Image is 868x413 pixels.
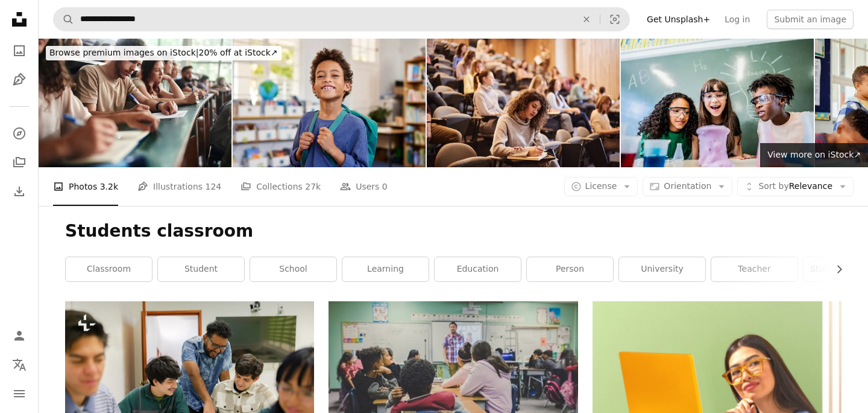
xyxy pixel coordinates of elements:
a: Illustrations 124 [137,167,221,206]
img: Students doing an experiment on classroom on school [621,39,814,167]
a: Home — Unsplash [7,7,31,34]
a: Log in [717,10,757,29]
span: Relevance [758,181,832,193]
button: Submit an image [767,10,854,29]
a: Users 0 [340,167,388,206]
span: 27k [305,180,321,193]
img: Proud multiethnic schoolboy smiling at elementary school [233,39,426,167]
a: classroom [66,257,152,281]
a: Photos [7,39,31,63]
a: learning [342,257,429,281]
button: Orientation [643,177,732,196]
img: Male college student writing an exam in lecture hall. [39,39,231,167]
span: 124 [206,180,222,193]
span: Orientation [664,181,711,191]
a: student [158,257,244,281]
form: Find visuals sitewide [53,7,630,31]
span: 0 [382,180,388,193]
button: Search Unsplash [54,8,74,31]
a: View more on iStock↗ [760,143,868,167]
button: License [564,177,638,196]
button: Language [7,353,31,377]
a: man and woman sitting on chairs [329,373,577,384]
a: Download History [7,179,31,203]
button: Menu [7,382,31,406]
a: Collections [7,150,31,174]
button: Sort byRelevance [737,177,854,196]
a: Browse premium images on iStock|20% off at iStock↗ [39,39,289,68]
a: Collections 27k [241,167,321,206]
a: a group of young people sitting around a table [65,379,314,389]
a: Log in / Sign up [7,324,31,348]
span: Sort by [758,181,788,191]
a: Get Unsplash+ [640,10,717,29]
a: Explore [7,121,31,146]
span: Browse premium images on iStock | [49,48,198,57]
h1: Students classroom [65,220,841,242]
a: university [619,257,705,281]
a: person [527,257,613,281]
span: 20% off at iStock ↗ [49,48,278,57]
span: View more on iStock ↗ [767,150,861,159]
span: License [585,181,617,191]
button: Clear [573,8,600,31]
button: scroll list to the right [828,257,841,281]
img: Writing an exam at the university! [427,39,620,167]
a: education [435,257,521,281]
a: Illustrations [7,68,31,92]
a: teacher [711,257,797,281]
a: school [250,257,336,281]
button: Visual search [600,8,629,31]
